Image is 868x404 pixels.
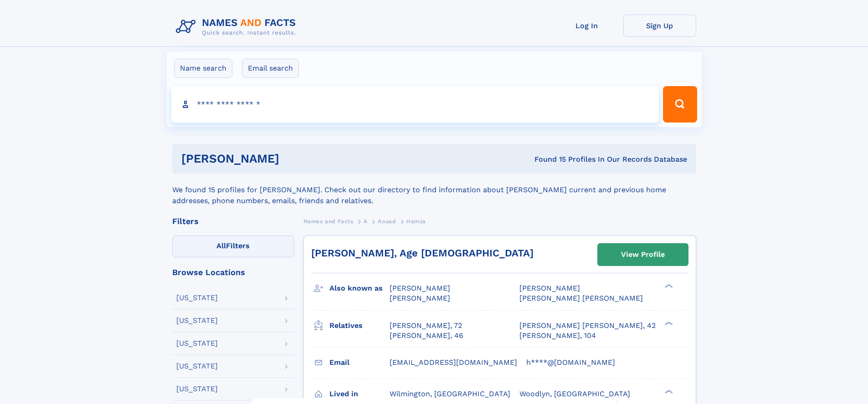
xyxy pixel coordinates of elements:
span: Aouad [378,218,396,225]
input: search input [171,86,659,123]
h3: Relatives [329,318,390,333]
span: [PERSON_NAME] [390,284,450,292]
label: Email search [242,59,299,78]
label: Filters [172,235,294,257]
h1: [PERSON_NAME] [181,153,407,164]
h3: Lived in [329,386,390,402]
a: [PERSON_NAME], Age [DEMOGRAPHIC_DATA] [311,247,534,259]
span: A [364,218,368,225]
div: [US_STATE] [176,294,218,302]
span: All [216,241,226,250]
a: Log In [550,15,623,37]
div: [US_STATE] [176,363,218,370]
a: Sign Up [623,15,696,37]
div: View Profile [621,244,665,265]
a: [PERSON_NAME] [PERSON_NAME], 42 [519,321,656,331]
a: View Profile [598,244,688,266]
a: [PERSON_NAME], 72 [390,321,462,331]
span: [EMAIL_ADDRESS][DOMAIN_NAME] [390,358,517,367]
span: [PERSON_NAME] [PERSON_NAME] [519,294,643,302]
a: A [364,215,368,227]
div: ❯ [663,283,673,289]
div: We found 15 profiles for [PERSON_NAME]. Check out our directory to find information about [PERSON... [172,174,696,206]
div: Browse Locations [172,268,294,276]
span: Woodlyn, [GEOGRAPHIC_DATA] [519,389,630,398]
h3: Email [329,355,390,370]
div: ❯ [663,320,673,326]
a: [PERSON_NAME], 46 [390,331,463,341]
div: Found 15 Profiles In Our Records Database [407,154,687,164]
div: Filters [172,217,294,225]
span: Hamza [406,218,426,225]
img: Logo Names and Facts [172,15,303,39]
div: ❯ [663,389,673,394]
label: Name search [174,59,232,78]
button: Search Button [663,86,697,123]
span: [PERSON_NAME] [390,294,450,302]
div: [US_STATE] [176,385,218,393]
div: [US_STATE] [176,317,218,324]
div: [US_STATE] [176,340,218,347]
span: [PERSON_NAME] [519,284,580,292]
span: Wilmington, [GEOGRAPHIC_DATA] [390,389,510,398]
a: Names and Facts [303,215,354,227]
a: Aouad [378,215,396,227]
a: [PERSON_NAME], 104 [519,331,596,341]
h3: Also known as [329,281,390,296]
